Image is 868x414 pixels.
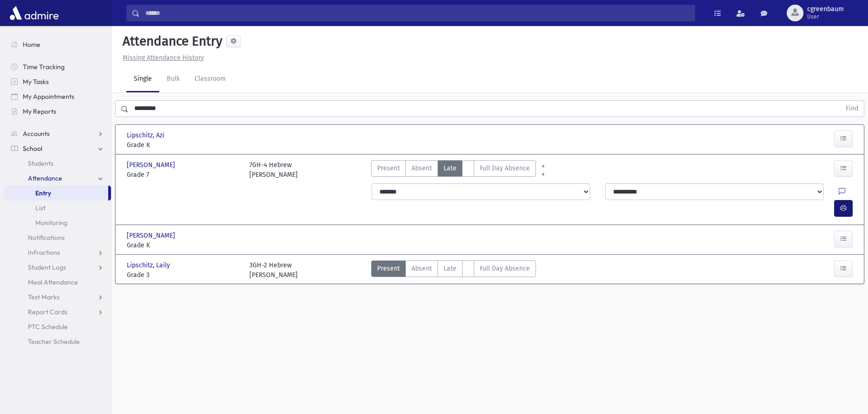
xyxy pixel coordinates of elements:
button: Find [840,101,864,116]
img: AdmirePro [7,4,61,22]
span: Entry [35,189,51,197]
span: Grade K [127,240,240,250]
div: 7GH-4 Hebrew [PERSON_NAME] [249,160,298,180]
span: PTC Schedule [28,323,68,331]
span: Accounts [23,129,50,138]
a: My Reports [4,104,111,119]
span: [PERSON_NAME] [127,231,177,240]
span: cgreenbaum [807,6,844,13]
a: Student Logs [4,260,111,275]
span: Late [444,264,457,273]
span: Lipschitz, Laily [127,260,172,270]
span: Present [377,163,400,173]
a: Accounts [4,126,111,141]
span: My Reports [23,107,56,116]
a: Home [4,37,111,52]
a: Attendance [4,171,111,186]
input: Search [140,5,695,21]
a: My Appointments [4,89,111,104]
span: Monitoring [35,219,67,227]
a: School [4,141,111,156]
span: School [23,144,42,153]
span: Time Tracking [23,63,65,71]
u: Missing Attendance History [123,54,204,62]
span: Report Cards [28,308,67,316]
span: Lipschitz, Azi [127,130,166,140]
h5: Attendance Entry [119,33,222,49]
span: Full Day Absence [480,163,530,173]
a: Entry [4,186,108,201]
a: Teacher Schedule [4,334,111,349]
span: Notifications [28,233,65,242]
span: Students [28,159,53,168]
a: Classroom [187,66,233,92]
a: Report Cards [4,304,111,319]
span: Test Marks [28,293,59,301]
a: Single [126,66,159,92]
span: My Tasks [23,78,49,86]
a: Test Marks [4,290,111,304]
div: AttTypes [371,160,536,180]
span: Late [444,163,457,173]
span: Grade 3 [127,270,240,280]
a: Meal Attendance [4,275,111,290]
span: Grade 7 [127,170,240,180]
span: Infractions [28,248,60,257]
a: Students [4,156,111,171]
span: [PERSON_NAME] [127,160,177,170]
span: Home [23,40,40,49]
a: Infractions [4,245,111,260]
div: AttTypes [371,260,536,280]
span: Meal Attendance [28,278,78,286]
span: Full Day Absence [480,264,530,273]
a: My Tasks [4,74,111,89]
span: User [807,13,844,20]
a: List [4,201,111,215]
a: PTC Schedule [4,319,111,334]
span: Student Logs [28,263,66,272]
a: Bulk [159,66,187,92]
span: List [35,204,46,212]
span: Teacher Schedule [28,337,80,346]
span: Attendance [28,174,62,182]
span: Present [377,264,400,273]
a: Missing Attendance History [119,54,204,62]
a: Notifications [4,230,111,245]
span: My Appointments [23,92,74,101]
span: Grade K [127,140,240,150]
a: Monitoring [4,215,111,230]
span: Absent [411,264,432,273]
div: 3GH-2 Hebrew [PERSON_NAME] [249,260,298,280]
a: Time Tracking [4,59,111,74]
span: Absent [411,163,432,173]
